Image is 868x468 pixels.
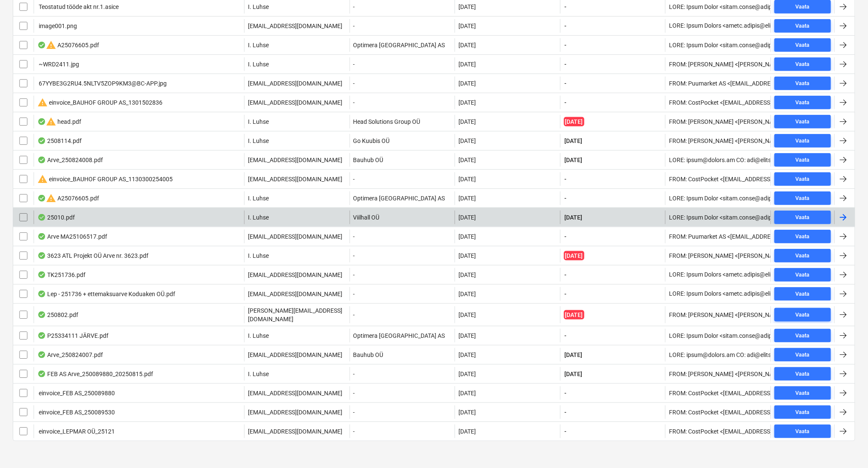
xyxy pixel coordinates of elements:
[796,79,810,88] div: Vaata
[37,371,46,377] div: Andmed failist loetud
[774,367,831,381] button: Vaata
[248,137,269,145] p: I. Luhse
[796,21,810,31] div: Vaata
[248,175,342,183] p: [EMAIL_ADDRESS][DOMAIN_NAME]
[458,332,476,339] div: [DATE]
[796,388,810,398] div: Vaata
[350,19,455,33] div: -
[564,351,583,359] span: [DATE]
[37,214,46,221] div: Andmed failist loetud
[37,311,46,318] div: Andmed failist loetud
[458,214,476,221] div: [DATE]
[248,60,269,68] p: I. Luhse
[458,195,476,202] div: [DATE]
[564,408,568,417] span: -
[564,213,583,222] span: [DATE]
[37,332,46,339] div: Andmed failist loetud
[458,176,476,183] div: [DATE]
[796,251,810,261] div: Vaata
[796,2,810,12] div: Vaata
[564,137,583,145] span: [DATE]
[564,290,568,298] span: -
[46,193,56,203] span: warning
[564,310,584,320] span: [DATE]
[37,117,81,127] div: head.pdf
[796,194,810,203] div: Vaata
[350,405,455,419] div: -
[458,371,476,377] div: [DATE]
[458,233,476,240] div: [DATE]
[350,425,455,438] div: -
[37,214,75,221] div: 25010.pdf
[350,211,455,224] div: Viilhall OÜ
[248,79,342,88] p: [EMAIL_ADDRESS][DOMAIN_NAME]
[774,287,831,301] button: Vaata
[350,172,455,186] div: -
[37,3,119,10] div: Teostatud tööde akt nr.1.asice
[248,98,342,107] p: [EMAIL_ADDRESS][DOMAIN_NAME]
[248,251,269,260] p: I. Luhse
[248,351,342,359] p: [EMAIL_ADDRESS][DOMAIN_NAME]
[37,193,99,203] div: A25076605.pdf
[248,117,269,126] p: I. Luhse
[37,137,46,144] div: Andmed failist loetud
[37,42,46,49] div: Andmed failist loetud
[796,331,810,341] div: Vaata
[458,137,476,144] div: [DATE]
[248,370,269,378] p: I. Luhse
[37,97,48,108] span: warning
[458,428,476,435] div: [DATE]
[458,351,476,358] div: [DATE]
[350,348,455,362] div: Bauhub OÜ
[350,367,455,381] div: -
[350,77,455,90] div: -
[350,386,455,400] div: -
[350,115,455,128] div: Head Solutions Group OÜ
[248,389,342,397] p: [EMAIL_ADDRESS][DOMAIN_NAME]
[37,97,162,108] div: einvoice_BAUHOF GROUP AS_1301502836
[248,156,342,164] p: [EMAIL_ADDRESS][DOMAIN_NAME]
[37,233,46,240] div: Andmed failist loetud
[37,137,82,144] div: 2508114.pdf
[774,191,831,205] button: Vaata
[774,19,831,33] button: Vaata
[458,118,476,125] div: [DATE]
[564,3,568,11] span: -
[350,57,455,71] div: -
[458,311,476,318] div: [DATE]
[248,213,269,222] p: I. Luhse
[796,213,810,223] div: Vaata
[37,371,153,377] div: FEB AS Arve_250089880_20250815.pdf
[796,310,810,320] div: Vaata
[37,61,79,68] div: ~WRD2411.jpg
[37,291,46,297] div: Andmed failist loetud
[564,156,583,164] span: [DATE]
[774,134,831,148] button: Vaata
[37,40,99,50] div: A25076605.pdf
[564,389,568,397] span: -
[564,22,568,30] span: -
[796,270,810,280] div: Vaata
[564,98,568,107] span: -
[37,271,85,278] div: TK251736.pdf
[564,41,568,49] span: -
[37,351,46,358] div: Andmed failist loetud
[248,408,342,417] p: [EMAIL_ADDRESS][DOMAIN_NAME]
[564,79,568,88] span: -
[774,268,831,282] button: Vaata
[248,232,342,241] p: [EMAIL_ADDRESS][DOMAIN_NAME]
[37,390,115,397] div: einvoice_FEB AS_250089880
[796,60,810,69] div: Vaata
[774,348,831,362] button: Vaata
[774,115,831,128] button: Vaata
[248,427,342,436] p: [EMAIL_ADDRESS][DOMAIN_NAME]
[37,174,48,184] span: warning
[825,427,868,468] iframe: Chat Widget
[350,249,455,263] div: -
[458,99,476,106] div: [DATE]
[774,38,831,52] button: Vaata
[350,191,455,205] div: Optimera [GEOGRAPHIC_DATA] AS
[350,96,455,109] div: -
[458,42,476,49] div: [DATE]
[774,249,831,263] button: Vaata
